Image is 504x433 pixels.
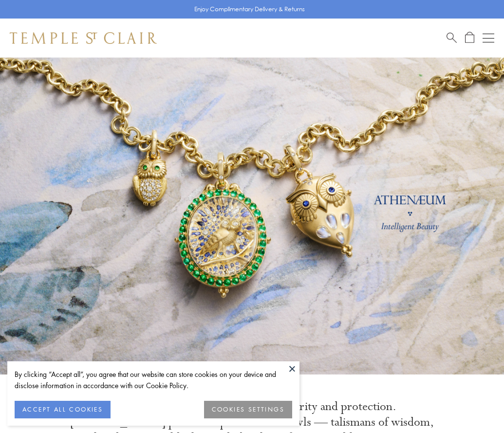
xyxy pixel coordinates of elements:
[483,32,494,44] button: Open navigation
[15,401,111,418] button: ACCEPT ALL COOKIES
[15,369,292,391] div: By clicking “Accept all”, you agree that our website can store cookies on your device and disclos...
[447,32,457,44] a: Search
[465,32,474,44] a: Open Shopping Bag
[204,401,292,418] button: COOKIES SETTINGS
[10,32,157,44] img: Temple St. Clair
[194,4,305,14] p: Enjoy Complimentary Delivery & Returns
